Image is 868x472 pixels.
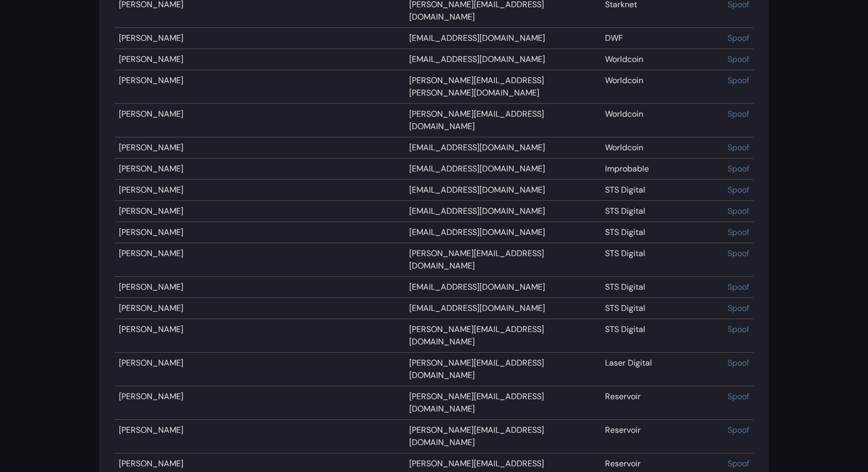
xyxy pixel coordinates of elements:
[727,206,749,216] a: Spoof
[405,180,601,201] td: [EMAIL_ADDRESS][DOMAIN_NAME]
[601,180,723,201] td: STS Digital
[727,184,749,195] a: Spoof
[115,386,405,420] td: [PERSON_NAME]
[601,420,723,453] td: Reservoir
[727,324,749,335] a: Spoof
[405,353,601,386] td: [PERSON_NAME][EMAIL_ADDRESS][DOMAIN_NAME]
[115,353,405,386] td: [PERSON_NAME]
[405,28,601,49] td: [EMAIL_ADDRESS][DOMAIN_NAME]
[727,75,749,86] a: Spoof
[405,420,601,453] td: [PERSON_NAME][EMAIL_ADDRESS][DOMAIN_NAME]
[601,319,723,353] td: STS Digital
[115,70,405,104] td: [PERSON_NAME]
[601,243,723,277] td: STS Digital
[601,277,723,298] td: STS Digital
[405,159,601,180] td: [EMAIL_ADDRESS][DOMAIN_NAME]
[727,281,749,292] a: Spoof
[727,142,749,153] a: Spoof
[115,137,405,159] td: [PERSON_NAME]
[727,391,749,402] a: Spoof
[115,243,405,277] td: [PERSON_NAME]
[727,303,749,313] a: Spoof
[115,420,405,453] td: [PERSON_NAME]
[601,386,723,420] td: Reservoir
[727,54,749,65] a: Spoof
[115,49,405,70] td: [PERSON_NAME]
[727,108,749,119] a: Spoof
[727,227,749,238] a: Spoof
[405,201,601,222] td: [EMAIL_ADDRESS][DOMAIN_NAME]
[405,277,601,298] td: [EMAIL_ADDRESS][DOMAIN_NAME]
[601,298,723,319] td: STS Digital
[727,163,749,174] a: Spoof
[405,70,601,104] td: [PERSON_NAME][EMAIL_ADDRESS][PERSON_NAME][DOMAIN_NAME]
[601,353,723,386] td: Laser Digital
[405,222,601,243] td: [EMAIL_ADDRESS][DOMAIN_NAME]
[405,386,601,420] td: [PERSON_NAME][EMAIL_ADDRESS][DOMAIN_NAME]
[727,33,749,43] a: Spoof
[727,424,749,435] a: Spoof
[405,243,601,277] td: [PERSON_NAME][EMAIL_ADDRESS][DOMAIN_NAME]
[115,298,405,319] td: [PERSON_NAME]
[727,357,749,368] a: Spoof
[115,28,405,49] td: [PERSON_NAME]
[115,180,405,201] td: [PERSON_NAME]
[115,201,405,222] td: [PERSON_NAME]
[405,319,601,353] td: [PERSON_NAME][EMAIL_ADDRESS][DOMAIN_NAME]
[727,458,749,469] a: Spoof
[405,49,601,70] td: [EMAIL_ADDRESS][DOMAIN_NAME]
[601,70,723,104] td: Worldcoin
[405,137,601,159] td: [EMAIL_ADDRESS][DOMAIN_NAME]
[601,201,723,222] td: STS Digital
[115,319,405,353] td: [PERSON_NAME]
[601,159,723,180] td: Improbable
[115,277,405,298] td: [PERSON_NAME]
[601,222,723,243] td: STS Digital
[405,104,601,137] td: [PERSON_NAME][EMAIL_ADDRESS][DOMAIN_NAME]
[601,28,723,49] td: DWF
[727,248,749,259] a: Spoof
[115,104,405,137] td: [PERSON_NAME]
[601,49,723,70] td: Worldcoin
[601,104,723,137] td: Worldcoin
[115,159,405,180] td: [PERSON_NAME]
[601,137,723,159] td: Worldcoin
[405,298,601,319] td: [EMAIL_ADDRESS][DOMAIN_NAME]
[115,222,405,243] td: [PERSON_NAME]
